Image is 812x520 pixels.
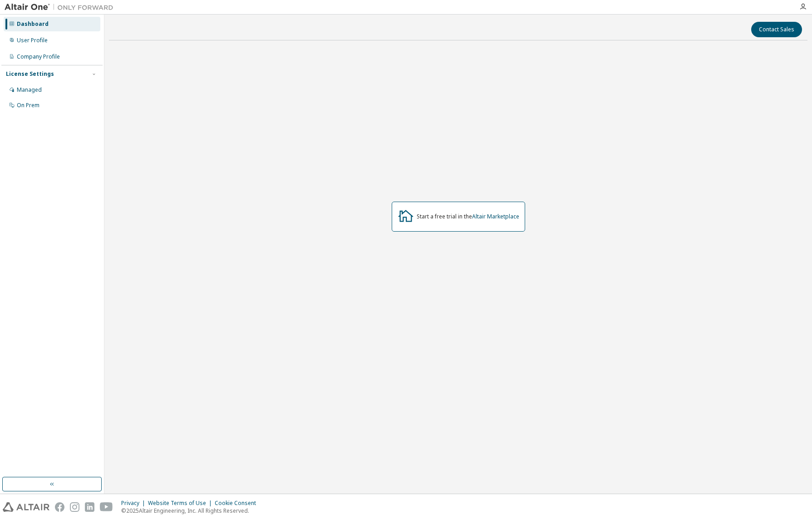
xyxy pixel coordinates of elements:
[751,22,802,37] button: Contact Sales
[17,53,60,60] div: Company Profile
[17,102,39,109] div: On Prem
[215,500,261,507] div: Cookie Consent
[417,213,519,220] div: Start a free trial in the
[3,502,49,512] img: altair_logo.svg
[472,213,519,220] a: Altair Marketplace
[121,500,148,507] div: Privacy
[6,70,54,78] div: License Settings
[55,502,64,512] img: facebook.svg
[5,3,118,12] img: Altair One
[148,500,215,507] div: Website Terms of Use
[100,502,113,512] img: youtube.svg
[17,86,42,94] div: Managed
[17,37,48,44] div: User Profile
[121,507,261,515] p: © 2025 Altair Engineering, Inc. All Rights Reserved.
[85,502,94,512] img: linkedin.svg
[70,502,79,512] img: instagram.svg
[17,20,49,28] div: Dashboard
